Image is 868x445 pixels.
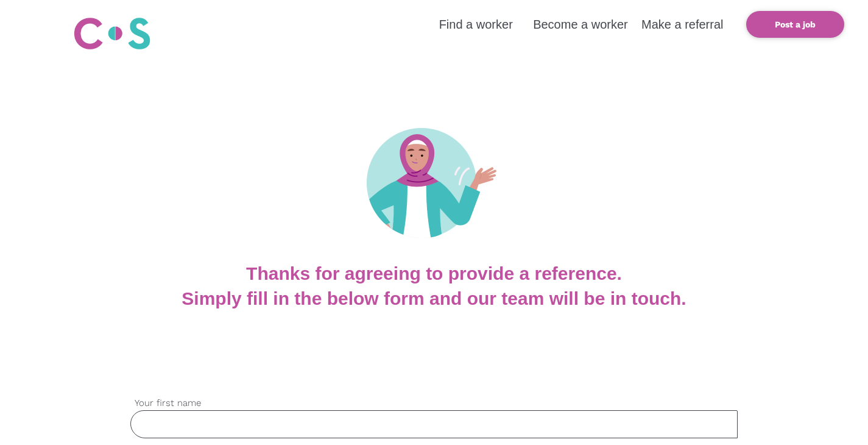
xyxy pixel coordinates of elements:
[641,18,724,31] a: Make a referral
[246,263,622,283] b: Thanks for agreeing to provide a reference.
[533,18,628,31] a: Become a worker
[439,18,513,31] a: Find a worker
[130,396,738,410] label: Your first name
[746,11,844,38] a: Post a job
[182,288,686,308] b: Simply fill in the below form and our team will be in touch.
[775,20,816,29] b: Post a job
